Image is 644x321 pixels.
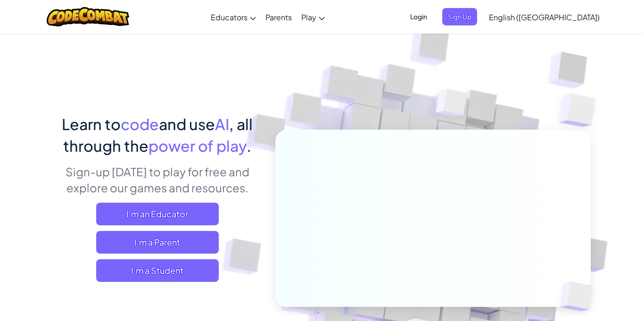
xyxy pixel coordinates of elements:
a: Play [297,4,330,30]
a: I'm a Parent [96,231,219,254]
a: Parents [261,4,297,30]
span: . [247,136,251,155]
span: and use [159,115,215,133]
span: Play [301,12,316,22]
span: Learn to [62,115,121,133]
span: code [121,115,159,133]
button: I'm a Student [96,259,219,282]
span: power of play [149,136,247,155]
button: Login [405,8,433,25]
span: Educators [211,12,248,22]
img: CodeCombat logo [47,7,129,26]
a: Educators [206,4,261,30]
span: English ([GEOGRAPHIC_DATA]) [489,12,600,22]
a: I'm an Educator [96,203,219,225]
img: Overlap cubes [540,71,622,150]
img: Overlap cubes [418,70,486,140]
p: Sign-up [DATE] to play for free and explore our games and resources. [53,164,261,196]
button: Sign Up [442,8,477,25]
span: AI [215,115,229,133]
a: English ([GEOGRAPHIC_DATA]) [484,4,604,30]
